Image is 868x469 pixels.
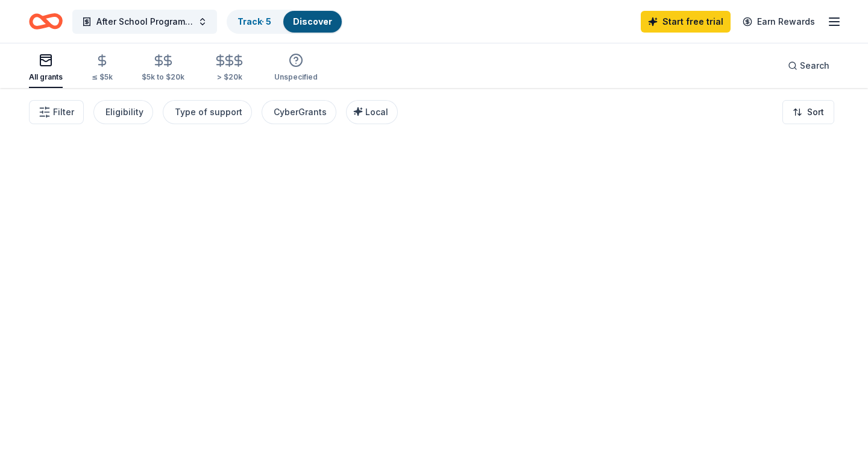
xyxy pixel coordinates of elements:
span: Filter [53,105,74,119]
button: Track· 5Discover [227,10,343,34]
div: Unspecified [274,72,318,82]
button: Local [346,100,398,124]
div: Eligibility [105,105,143,119]
span: Local [365,107,388,117]
div: ≤ $5k [92,72,113,82]
span: After School Program and General Operations [96,14,193,29]
span: Sort [807,105,824,119]
button: After School Program and General Operations [72,10,217,34]
button: Search [778,54,839,78]
button: Unspecified [274,48,318,88]
button: $5k to $20k [142,49,184,88]
div: Type of support [175,105,242,119]
button: Type of support [163,100,252,124]
button: CyberGrants [262,100,336,124]
div: $5k to $20k [142,72,184,82]
button: Filter [29,100,84,124]
button: Eligibility [93,100,153,124]
div: All grants [29,72,63,82]
a: Earn Rewards [735,11,822,33]
span: Search [800,58,829,73]
button: ≤ $5k [92,49,113,88]
a: Track· 5 [237,16,271,27]
div: CyberGrants [274,105,327,119]
button: All grants [29,48,63,88]
a: Start free trial [641,11,731,33]
div: > $20k [213,72,245,82]
a: Home [29,7,63,36]
a: Discover [293,16,332,27]
button: Sort [782,100,834,124]
button: > $20k [213,49,245,88]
